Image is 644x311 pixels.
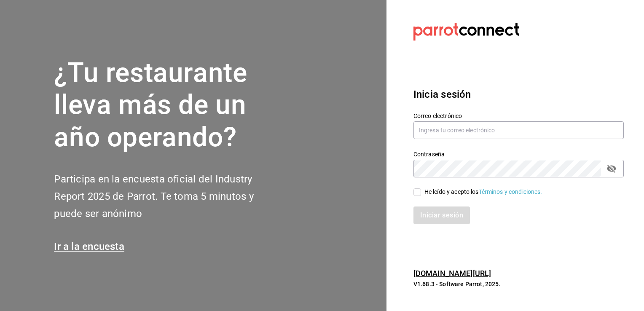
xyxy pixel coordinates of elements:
label: Correo electrónico [413,113,624,118]
button: Campo de contraseña [604,161,619,176]
a: Ir a la encuesta [54,241,124,252]
h2: Participa en la encuesta oficial del Industry Report 2025 de Parrot. Te toma 5 minutos y puede se... [54,171,282,222]
h3: Inicia sesión [413,87,624,102]
input: Ingresa tu correo electrónico [413,121,624,139]
h1: ¿Tu restaurante lleva más de un año operando? [54,57,282,154]
a: [DOMAIN_NAME][URL] [413,269,491,278]
div: He leído y acepto los [424,188,542,196]
label: Contraseña [413,151,624,157]
a: Términos y condiciones. [479,188,542,195]
p: V1.68.3 - Software Parrot, 2025. [413,280,624,288]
